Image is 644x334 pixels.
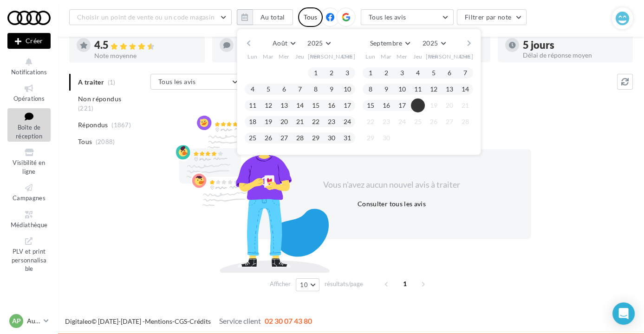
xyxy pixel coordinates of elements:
[309,82,323,96] button: 8
[11,68,47,76] span: Notifications
[27,316,40,326] p: Audi PONTOISE
[411,66,425,80] button: 4
[246,82,260,96] button: 4
[7,234,51,275] a: PLV et print personnalisable
[423,39,438,47] span: 2025
[265,316,312,325] span: 02 30 07 43 80
[325,131,338,145] button: 30
[295,52,305,60] span: Jeu
[419,37,449,50] button: 2025
[458,115,472,129] button: 28
[269,37,299,50] button: Août
[273,39,287,47] span: Août
[364,82,377,96] button: 8
[340,131,354,145] button: 31
[7,312,51,330] a: AP Audi PONTOISE
[277,98,291,112] button: 13
[411,98,425,112] button: 18
[364,115,377,129] button: 22
[277,115,291,129] button: 20
[369,13,406,21] span: Tous les avis
[379,98,393,112] button: 16
[309,115,323,129] button: 22
[78,120,108,130] span: Répondus
[325,82,338,96] button: 9
[7,33,51,49] button: Créer
[309,131,323,145] button: 29
[442,115,456,129] button: 27
[253,9,293,25] button: Au total
[411,115,425,129] button: 25
[7,33,51,49] div: Nouvelle campagne
[293,98,307,112] button: 14
[261,98,275,112] button: 12
[94,40,197,51] div: 4.5
[458,98,472,112] button: 21
[78,94,121,104] span: Non répondus
[442,82,456,96] button: 13
[7,55,51,78] button: Notifications
[246,115,260,129] button: 18
[413,52,423,60] span: Jeu
[7,145,51,177] a: Visibilité en ligne
[395,115,409,129] button: 24
[94,52,197,59] div: Note moyenne
[397,276,412,291] span: 1
[308,52,356,60] span: [PERSON_NAME]
[365,52,376,60] span: Lun
[361,9,454,25] button: Tous les avis
[150,74,243,90] button: Tous les avis
[312,179,472,191] div: Vous n'avez aucun nouvel avis à traiter
[7,108,51,142] a: Boîte de réception
[270,280,291,288] span: Afficher
[293,115,307,129] button: 21
[263,52,274,60] span: Mar
[340,115,354,129] button: 24
[442,66,456,80] button: 6
[237,9,293,25] button: Au total
[458,82,472,96] button: 14
[325,66,338,80] button: 2
[246,131,260,145] button: 25
[325,115,338,129] button: 23
[395,82,409,96] button: 10
[7,181,51,203] a: Campagnes
[366,37,414,50] button: Septembre
[65,317,91,325] a: Digitaleo
[523,52,626,59] div: Délai de réponse moyen
[13,95,45,102] span: Opérations
[7,208,51,230] a: Médiathèque
[277,82,291,96] button: 6
[427,82,441,96] button: 12
[13,194,46,202] span: Campagnes
[325,280,363,288] span: résultats/page
[325,98,338,112] button: 16
[458,66,472,80] button: 7
[379,66,393,80] button: 2
[523,40,626,50] div: 5 jours
[379,115,393,129] button: 23
[219,316,261,325] span: Service client
[96,138,115,145] span: (2088)
[307,39,323,47] span: 2025
[354,198,429,210] button: Consulter tous les avis
[395,98,409,112] button: 17
[457,9,527,25] button: Filtrer par note
[293,82,307,96] button: 7
[442,98,456,112] button: 20
[364,98,377,112] button: 15
[261,131,275,145] button: 26
[111,121,131,129] span: (1867)
[427,98,441,112] button: 19
[379,82,393,96] button: 9
[12,316,21,326] span: AP
[261,82,275,96] button: 5
[247,52,258,60] span: Lun
[189,317,211,325] a: Crédits
[364,66,377,80] button: 1
[340,98,354,112] button: 17
[309,66,323,80] button: 1
[13,159,45,175] span: Visibilité en ligne
[379,131,393,145] button: 30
